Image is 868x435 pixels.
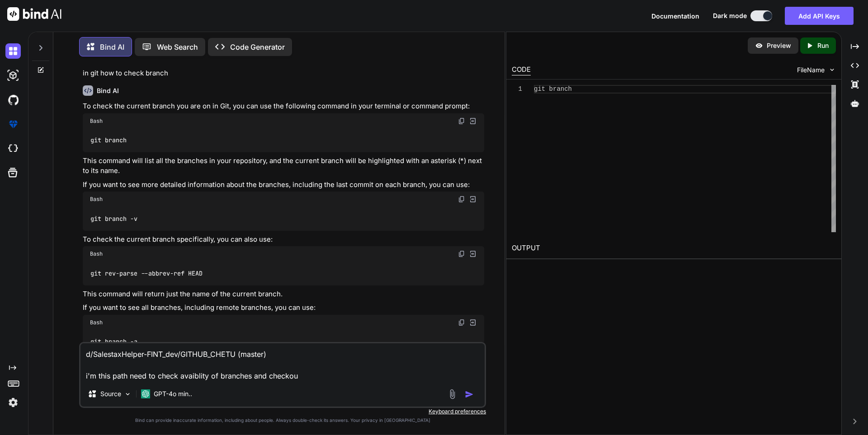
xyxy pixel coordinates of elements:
[651,11,699,21] button: Documentation
[141,389,150,398] img: GPT-4o mini
[83,289,484,299] p: This command will return just the name of the current branch.
[512,65,531,75] div: CODE
[817,41,829,50] p: Run
[458,196,465,203] img: copy
[465,390,474,399] img: icon
[90,319,103,326] span: Bash
[785,7,854,25] button: Add API Keys
[5,92,21,108] img: githubDark
[83,234,484,245] p: To check the current branch specifically, you can also use:
[90,269,203,278] code: git rev-parse --abbrev-ref HEAD
[7,7,61,21] img: Bind AI
[447,389,458,399] img: attachment
[90,117,103,125] span: Bash
[90,196,103,203] span: Bash
[90,337,138,346] code: git branch -a
[469,318,477,327] img: Open in Browser
[154,389,192,398] p: GPT-4o min..
[80,343,485,381] textarea: d/SalestaxHelper-FINT_dev/GITHUB_CHETU (master) i'm this path need to check avaiblity of branches...
[458,250,465,257] img: copy
[5,43,21,59] img: darkChat
[157,42,198,52] p: Web Search
[512,85,522,94] div: 1
[5,68,21,83] img: darkAi-studio
[469,117,477,125] img: Open in Browser
[713,11,747,20] span: Dark mode
[97,86,119,95] h6: Bind AI
[534,85,572,93] span: git branch
[469,250,477,258] img: Open in Browser
[469,195,477,203] img: Open in Browser
[767,41,791,50] p: Preview
[83,180,484,190] p: If you want to see more detailed information about the branches, including the last commit on eac...
[5,117,21,132] img: premium
[90,250,103,257] span: Bash
[797,65,825,75] span: FileName
[83,68,484,79] p: in git how to check branch
[124,390,132,398] img: Pick Models
[100,389,121,398] p: Source
[90,214,138,224] code: git branch -v
[100,42,124,52] p: Bind AI
[755,42,763,50] img: preview
[83,303,484,313] p: If you want to see all branches, including remote branches, you can use:
[828,66,836,74] img: chevron down
[458,117,465,125] img: copy
[79,417,486,424] p: Bind can provide inaccurate information, including about people. Always double-check its answers....
[79,408,486,415] p: Keyboard preferences
[83,156,484,176] p: This command will list all the branches in your repository, and the current branch will be highli...
[458,319,465,326] img: copy
[90,136,127,145] code: git branch
[83,101,484,112] p: To check the current branch you are on in Git, you can use the following command in your terminal...
[230,42,285,52] p: Code Generator
[5,141,21,156] img: cloudideIcon
[651,12,699,20] span: Documentation
[5,395,21,410] img: settings
[506,238,841,259] h2: OUTPUT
